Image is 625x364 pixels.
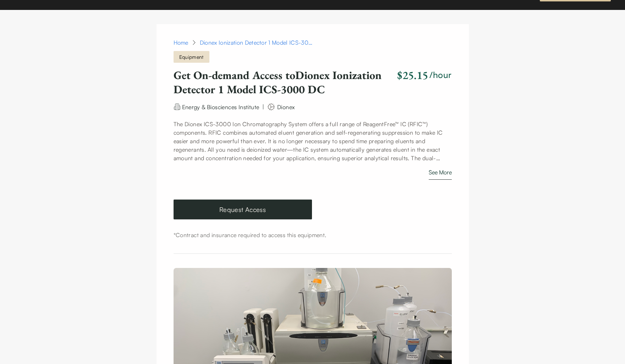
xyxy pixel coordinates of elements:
[174,68,395,97] h1: Get On-demand Access to Dionex Ionization Detector 1 Model ICS-3000 DC
[429,168,452,180] button: See More
[262,102,264,111] div: |
[174,120,452,162] p: The Dionex ICS-3000 Ion Chromatography System offers a full range of ReagentFree™ IC (RFIC™) comp...
[267,102,275,111] img: manufacturer
[397,68,428,82] h2: $25.15
[174,38,188,47] a: Home
[174,51,209,63] span: Equipment
[174,231,452,239] div: *Contract and insurance required to access this equipment.
[200,38,313,47] div: Dionex Ionization Detector 1 Model ICS-3000 DC
[429,69,451,81] h3: /hour
[182,103,259,110] a: Energy & Biosciences Institute
[182,103,259,111] span: Energy & Biosciences Institute
[174,200,312,219] a: Request Access
[277,103,295,110] span: Dionex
